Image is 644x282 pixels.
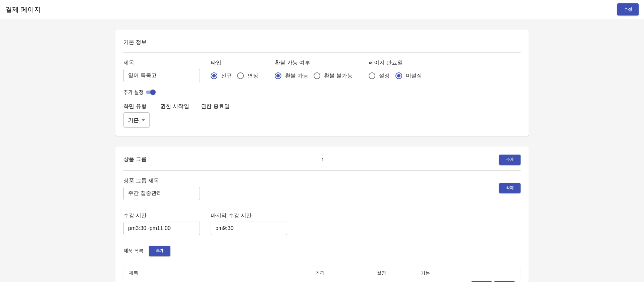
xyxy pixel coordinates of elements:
[285,72,308,80] span: 환불 가능
[371,267,415,279] th: 설명
[123,112,150,128] div: 기본
[5,4,41,15] h6: 결제 페이지
[123,248,144,254] span: 제품 목록
[275,58,358,67] h6: 환불 가능 여부
[316,155,330,165] button: 1
[248,72,258,80] span: 연장
[502,184,517,192] span: 삭제
[415,267,521,279] th: 기능
[123,38,521,47] h6: 기본 정보
[123,176,200,185] h6: 상품 그룹 제목
[499,183,521,193] button: 삭제
[123,89,144,96] span: 추가 설정
[123,155,147,165] h6: 상품 그룹
[123,58,200,67] h6: 제목
[123,102,150,111] h6: 화면 유형
[152,247,167,255] span: 추가
[211,211,287,220] h6: 마지막 수강 시간
[379,72,390,80] span: 설정
[369,58,427,67] h6: 페이지 만료일
[201,102,231,111] h6: 권한 종료일
[406,72,422,80] span: 미설정
[318,156,328,164] span: 1
[310,267,371,279] th: 가격
[617,3,639,16] button: 수정
[502,156,517,164] span: 추가
[123,267,310,279] th: 제목
[623,5,633,14] span: 수정
[149,246,170,256] button: 추가
[221,72,232,80] span: 신규
[123,211,200,220] h6: 수강 시간
[160,102,190,111] h6: 권한 시작일
[499,155,521,165] button: 추가
[211,58,264,67] h6: 타입
[324,72,353,80] span: 환불 불가능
